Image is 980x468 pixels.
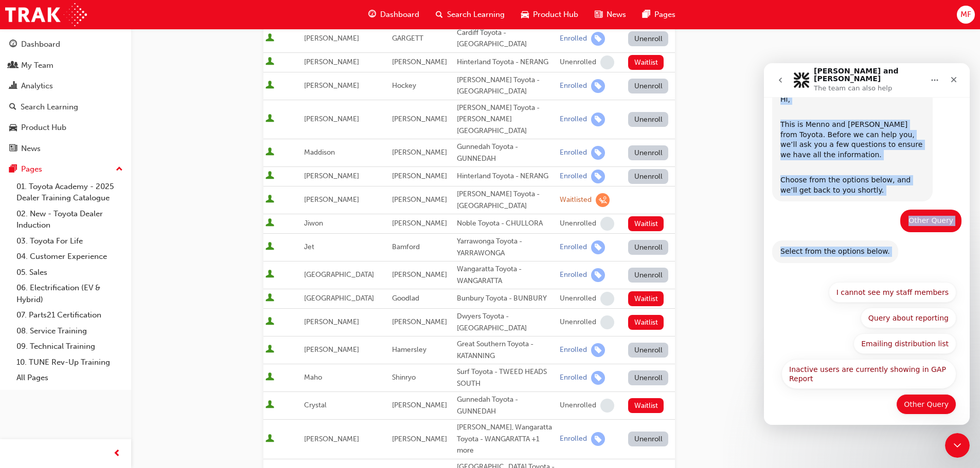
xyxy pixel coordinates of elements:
span: Jet [304,242,314,251]
span: Bamford [392,242,420,251]
span: Shinryo [392,373,416,382]
a: guage-iconDashboard [360,4,427,25]
a: 05. Sales [12,265,127,280]
div: Hinterland Toyota - NERANG [457,57,556,68]
a: 01. Toyota Academy - 2025 Dealer Training Catalogue [12,179,127,206]
span: Crystal [304,401,327,409]
span: [PERSON_NAME] [304,345,359,354]
div: Hinterland Toyota - NERANG [457,171,556,182]
a: car-iconProduct Hub [513,4,586,25]
button: Unenroll [628,432,668,446]
span: learningRecordVerb_NONE-icon [600,399,614,413]
span: User is active [265,270,274,280]
div: Enrolled [560,148,587,158]
a: pages-iconPages [634,4,684,25]
span: prev-icon [113,447,121,460]
span: Search Learning [447,9,505,21]
span: learningRecordVerb_ENROLL-icon [591,113,605,126]
button: Unenroll [628,343,668,358]
span: [PERSON_NAME] [304,58,359,66]
span: User is active [265,171,274,181]
a: Product Hub [4,118,127,137]
div: Enrolled [560,373,587,383]
img: Trak [5,3,87,26]
span: pages-icon [9,165,17,174]
span: User is active [265,81,274,91]
span: GARGETT [392,34,423,43]
div: Waitlisted [560,195,592,205]
div: [PERSON_NAME] Toyota - [GEOGRAPHIC_DATA] [457,189,556,212]
div: Unenrolled [560,294,596,304]
iframe: Intercom live chat [945,433,970,458]
div: Enrolled [560,242,587,252]
button: Unenroll [628,370,668,385]
div: Enrolled [560,434,587,444]
div: News [21,143,41,155]
a: 09. Technical Training [12,339,127,354]
span: [PERSON_NAME] [392,317,447,326]
span: up-icon [116,163,123,176]
a: News [4,139,127,158]
span: guage-icon [368,8,376,21]
div: Unenrolled [560,58,596,67]
a: Search Learning [4,98,127,117]
div: Unenrolled [560,401,596,410]
div: My Team [21,60,54,71]
span: Product Hub [533,9,578,21]
span: User is active [265,195,274,205]
span: User is active [265,434,274,444]
button: DashboardMy TeamAnalyticsSearch LearningProduct HubNews [4,33,127,160]
button: Unenroll [628,31,668,46]
span: User is active [265,317,274,327]
a: All Pages [12,370,127,386]
span: learningRecordVerb_ENROLL-icon [591,432,605,446]
span: learningRecordVerb_ENROLL-icon [591,32,605,46]
div: Yarrawonga Toyota - YARRAWONGA [457,236,556,259]
span: News [607,9,626,21]
a: 07. Parts21 Certification [12,307,127,323]
div: Enrolled [560,172,587,181]
span: [PERSON_NAME] [304,34,359,43]
a: 08. Service Training [12,323,127,339]
div: Wangaratta Toyota - WANGARATTA [457,264,556,287]
span: [PERSON_NAME] [304,81,359,90]
button: Pages [4,160,127,179]
span: learningRecordVerb_ENROLL-icon [591,240,605,254]
span: learningRecordVerb_WAITLIST-icon [596,193,610,207]
span: [PERSON_NAME] [392,148,447,157]
div: Noble Toyota - CHULLORA [457,218,556,230]
span: news-icon [595,8,602,21]
span: learningRecordVerb_ENROLL-icon [591,79,605,93]
span: learningRecordVerb_ENROLL-icon [591,170,605,183]
button: Waitlist [628,315,664,330]
span: [PERSON_NAME] [392,435,447,443]
button: Waitlist [628,291,664,306]
button: Waitlist [628,398,664,413]
span: User is active [265,57,274,67]
a: 06. Electrification (EV & Hybrid) [12,280,127,307]
span: User is active [265,114,274,124]
span: Jiwon [304,219,323,228]
span: learningRecordVerb_NONE-icon [600,292,614,306]
span: User is active [265,400,274,410]
span: chart-icon [9,82,17,91]
div: Unenrolled [560,317,596,327]
div: Surf Toyota - TWEED HEADS SOUTH [457,366,556,389]
div: Search Learning [21,101,78,113]
span: learningRecordVerb_ENROLL-icon [591,343,605,357]
span: Goodlad [392,294,419,303]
